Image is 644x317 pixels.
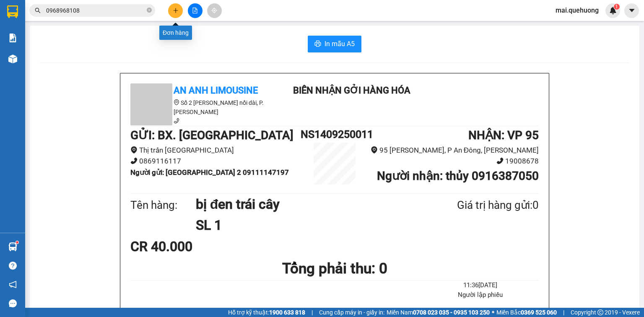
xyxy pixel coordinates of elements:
span: search [35,8,41,13]
strong: 0369 525 060 [521,309,557,316]
img: icon-new-feature [609,7,617,14]
span: environment [130,146,138,153]
span: phone [496,157,504,164]
span: Miền Nam [387,308,490,317]
li: Thị trấn [GEOGRAPHIC_DATA] [130,145,301,156]
b: An Anh Limousine [10,54,46,94]
span: environment [371,146,378,153]
b: Người nhận : thủy 0916387050 [377,169,539,183]
img: warehouse-icon [8,55,17,63]
button: caret-down [624,3,639,18]
span: | [312,308,313,317]
span: Miền Bắc [496,308,557,317]
b: Biên nhận gởi hàng hóa [54,12,80,81]
span: environment [174,99,179,105]
button: printerIn mẫu A5 [308,36,361,52]
span: mai.quehuong [549,5,605,16]
span: close-circle [147,8,152,13]
strong: 0708 023 035 - 0935 103 250 [413,309,490,316]
li: 11:36[DATE] [422,281,539,291]
div: Tên hàng: [130,197,196,214]
b: GỬI : BX. [GEOGRAPHIC_DATA] [130,128,293,142]
sup: 1 [16,241,18,244]
span: aim [211,8,217,13]
li: Người lập phiếu [422,290,539,300]
button: file-add [188,3,203,18]
button: plus [168,3,183,18]
span: In mẫu A5 [325,39,355,49]
b: Biên nhận gởi hàng hóa [293,85,410,96]
li: 19008678 [369,156,539,167]
span: file-add [192,8,198,13]
span: phone [174,118,179,124]
img: warehouse-icon [8,242,17,251]
input: Tìm tên, số ĐT hoặc mã đơn [46,6,145,15]
span: question-circle [9,262,17,270]
div: CR 40.000 [130,236,265,257]
span: notification [9,281,17,288]
span: Cung cấp máy in - giấy in: [319,308,384,317]
li: 0869116117 [130,156,301,167]
h1: NS1409250011 [301,126,369,143]
span: | [563,308,564,317]
span: phone [130,157,138,164]
li: Số 2 [PERSON_NAME] nối dài, P. [PERSON_NAME] [130,98,281,117]
b: NHẬN : VP 95 [468,128,539,142]
span: plus [173,8,179,13]
div: Giá trị hàng gửi: 0 [416,197,539,214]
span: ⚪️ [492,311,494,314]
b: An Anh Limousine [174,85,258,96]
button: aim [207,3,222,18]
strong: 1900 633 818 [269,309,305,316]
h1: SL 1 [196,215,416,236]
img: logo-vxr [7,5,18,18]
sup: 1 [614,4,620,10]
span: Hỗ trợ kỹ thuật: [228,308,305,317]
span: 1 [615,4,618,10]
h1: Tổng phải thu: 0 [130,257,539,280]
span: printer [314,40,321,48]
img: solution-icon [8,34,17,42]
span: message [9,299,17,307]
span: caret-down [628,7,636,14]
span: copyright [597,309,603,315]
span: close-circle [147,7,152,15]
h1: bị đen trái cây [196,194,416,215]
b: Người gửi : [GEOGRAPHIC_DATA] 2 09111147197 [130,168,289,177]
li: 95 [PERSON_NAME], P An Đông, [PERSON_NAME] [369,145,539,156]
